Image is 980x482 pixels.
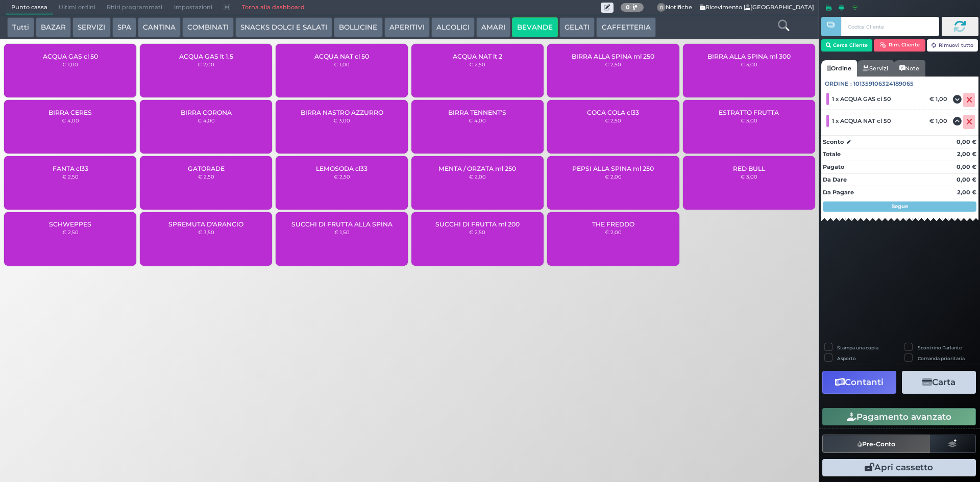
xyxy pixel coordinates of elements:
[733,165,765,172] span: RED BULL
[821,60,857,77] a: Ordine
[316,165,367,172] span: LEMOSODA cl33
[53,1,101,15] span: Ultimi ordini
[823,150,841,158] strong: Totale
[36,17,71,38] button: BAZAR
[918,355,965,362] label: Comanda prioritaria
[62,117,79,123] small: € 4,00
[719,109,779,116] span: ESTRATTO FRUTTA
[448,109,506,116] span: BIRRA TENNENT'S
[928,95,952,103] div: € 1,00
[435,220,520,228] span: SUCCHI DI FRUTTA ml 200
[821,39,873,52] button: Cerca Cliente
[822,371,896,394] button: Contanti
[384,17,430,38] button: APERITIVI
[334,17,382,38] button: BOLLICINE
[832,117,891,124] span: 1 x ACQUA NAT cl 50
[957,138,976,145] strong: 0,00 €
[101,1,168,15] span: Ritiri programmati
[605,61,621,67] small: € 2,50
[334,61,350,67] small: € 1,00
[825,80,852,88] span: Ordine :
[605,173,622,180] small: € 2,00
[572,53,654,60] span: BIRRA ALLA SPINA ml 250
[605,117,621,123] small: € 2,50
[438,165,516,172] span: MENTA / ORZATA ml 250
[198,173,214,180] small: € 2,50
[741,173,757,180] small: € 3,00
[334,229,350,235] small: € 1,50
[235,17,332,38] button: SNACKS DOLCI E SALATI
[181,109,232,116] span: BIRRA CORONA
[469,61,485,67] small: € 2,50
[592,220,634,228] span: THE FREDDO
[957,176,976,183] strong: 0,00 €
[333,117,350,123] small: € 3,00
[301,109,383,116] span: BIRRA NASTRO AZZURRO
[822,459,976,476] button: Apri cassetto
[822,435,930,453] button: Pre-Conto
[741,117,757,123] small: € 3,00
[168,1,218,15] span: Impostazioni
[957,150,976,158] strong: 2,00 €
[596,17,655,38] button: CAFFETTERIA
[927,39,978,52] button: Rimuovi tutto
[168,220,243,228] span: SPREMUTA D'ARANCIO
[236,1,310,15] a: Torna alla dashboard
[48,109,92,116] span: BIRRA CERES
[894,60,925,77] a: Note
[53,165,88,172] span: FANTA cl33
[626,4,630,11] b: 0
[334,173,350,180] small: € 2,50
[469,117,486,123] small: € 4,00
[707,53,791,60] span: BIRRA ALLA SPINA ml 300
[857,60,894,77] a: Servizi
[957,189,976,196] strong: 2,00 €
[837,355,856,362] label: Asporto
[138,17,181,38] button: CANTINA
[657,3,666,12] span: 0
[72,17,110,38] button: SERVIZI
[62,61,78,67] small: € 1,00
[902,371,976,394] button: Carta
[476,17,510,38] button: AMARI
[741,61,757,67] small: € 3,00
[198,61,214,67] small: € 2,00
[957,163,976,170] strong: 0,00 €
[291,220,393,228] span: SUCCHI DI FRUTTA ALLA SPINA
[823,176,847,183] strong: Da Dare
[49,220,91,228] span: SCHWEPPES
[832,95,891,103] span: 1 x ACQUA GAS cl 50
[853,80,914,88] span: 101359106324189065
[572,165,654,172] span: PEPSI ALLA SPINA ml 250
[918,344,962,351] label: Scontrino Parlante
[62,229,79,235] small: € 2,50
[198,117,215,123] small: € 4,00
[469,173,486,180] small: € 2,00
[837,344,878,351] label: Stampa una copia
[874,39,925,52] button: Rim. Cliente
[431,17,475,38] button: ALCOLICI
[512,17,558,38] button: BEVANDE
[892,203,908,210] strong: Segue
[198,229,214,235] small: € 3,50
[62,173,79,180] small: € 2,50
[587,109,639,116] span: COCA COLA cl33
[605,229,622,235] small: € 2,00
[928,117,952,124] div: € 1,00
[841,17,939,36] input: Codice Cliente
[179,53,233,60] span: ACQUA GAS lt 1.5
[823,138,844,146] strong: Sconto
[7,17,34,38] button: Tutti
[6,1,53,15] span: Punto cassa
[823,163,844,170] strong: Pagato
[823,189,854,196] strong: Da Pagare
[559,17,595,38] button: GELATI
[188,165,225,172] span: GATORADE
[469,229,485,235] small: € 2,50
[314,53,369,60] span: ACQUA NAT cl 50
[182,17,234,38] button: COMBINATI
[43,53,98,60] span: ACQUA GAS cl 50
[453,53,502,60] span: ACQUA NAT lt 2
[822,408,976,425] button: Pagamento avanzato
[112,17,136,38] button: SPA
